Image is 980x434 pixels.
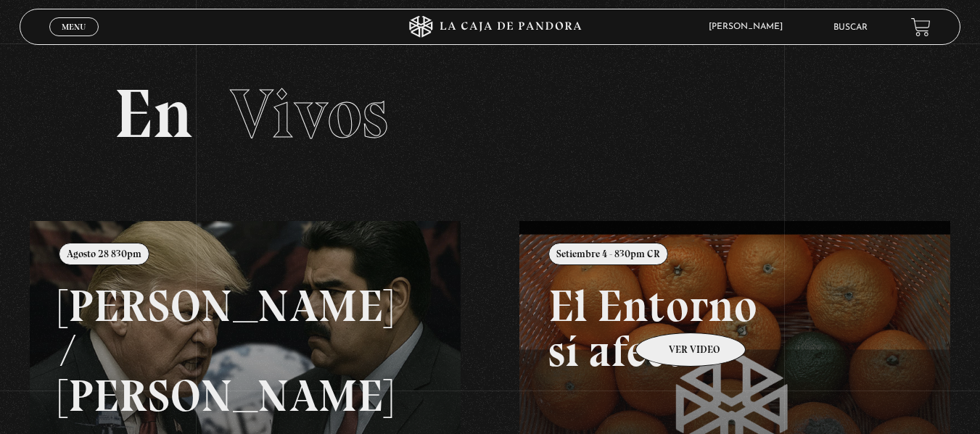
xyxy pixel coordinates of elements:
span: [PERSON_NAME] [701,22,797,31]
span: Cerrar [57,35,91,45]
h2: En [114,80,867,149]
a: View your shopping cart [911,17,931,36]
a: Buscar [833,23,868,32]
span: Menu [62,22,86,31]
span: Vivos [230,72,388,155]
